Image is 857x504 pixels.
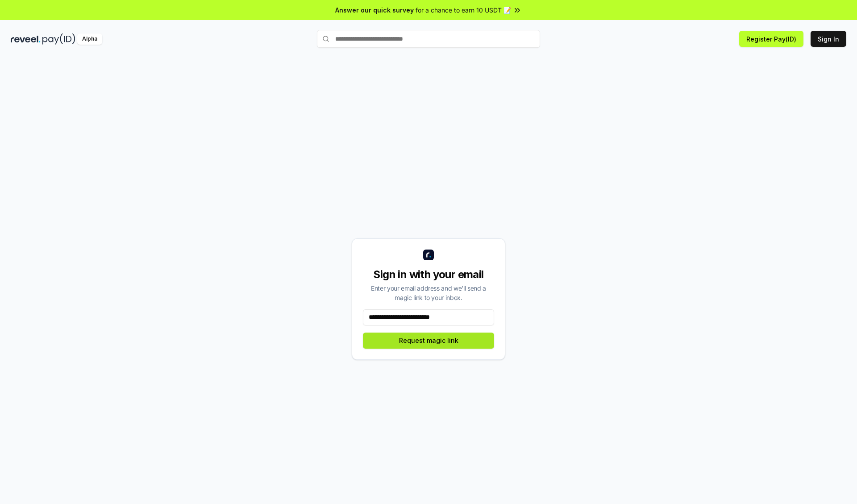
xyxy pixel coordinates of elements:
div: Alpha [77,33,102,45]
img: logo_small [423,250,434,260]
img: reveel_dark [11,33,41,45]
div: Sign in with your email [363,267,494,282]
button: Sign In [811,31,846,47]
span: for a chance to earn 10 USDT 📝 [416,5,511,15]
button: Request magic link [363,333,494,349]
button: Register Pay(ID) [739,31,803,47]
img: pay_id [42,33,75,45]
div: Enter your email address and we’ll send a magic link to your inbox. [363,283,494,302]
span: Answer our quick survey [335,5,414,15]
